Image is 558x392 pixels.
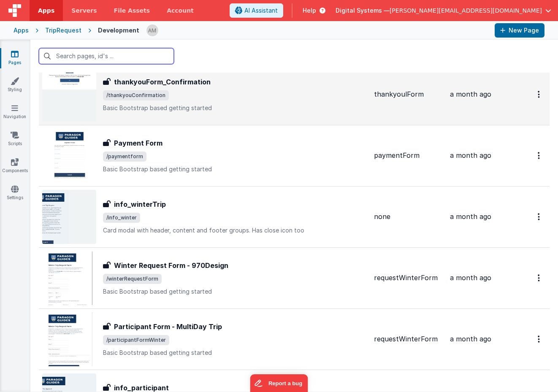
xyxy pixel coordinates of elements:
[103,335,169,345] span: /participantFormWinter
[533,330,546,348] button: Options
[114,6,150,15] span: File Assets
[374,89,443,99] div: thankyoulForm
[450,151,491,160] span: a month ago
[103,287,367,296] p: Basic Bootstrap based getting started
[250,374,308,392] iframe: Marker.io feedback button
[103,165,367,173] p: Basic Bootstrap based getting started
[533,147,546,164] button: Options
[374,273,443,283] div: requestWinterForm
[533,269,546,287] button: Options
[230,3,283,18] button: AI Assistant
[98,26,139,35] div: Development
[103,274,162,284] span: /winterRequestForm
[103,104,367,112] p: Basic Bootstrap based getting started
[114,322,222,332] h3: Participant Form - MultiDay Trip
[495,23,544,38] button: New Page
[14,26,29,35] div: Apps
[450,335,491,343] span: a month ago
[450,212,491,221] span: a month ago
[114,260,228,270] h3: Winter Request Form - 970Design
[244,6,278,15] span: AI Assistant
[146,24,158,36] img: 82e8a68be27a4fca029c885efbeca2a8
[103,151,146,162] span: /paymentform
[303,6,316,15] span: Help
[103,90,169,100] span: /thankyouConfirmation
[38,6,54,15] span: Apps
[336,6,551,15] button: Digital Systems — [PERSON_NAME][EMAIL_ADDRESS][DOMAIN_NAME]
[114,77,211,87] h3: thankyouForm_Confirmation
[450,273,491,282] span: a month ago
[374,212,443,222] div: none
[336,6,390,15] span: Digital Systems —
[374,151,443,160] div: paymentForm
[533,86,546,103] button: Options
[374,334,443,344] div: requestWinterForm
[103,349,367,357] p: Basic Bootstrap based getting started
[114,199,166,209] h3: info_winterTrip
[450,90,491,98] span: a month ago
[45,26,81,35] div: TripRequest
[114,138,163,148] h3: Payment Form
[71,6,97,15] span: Servers
[390,6,542,15] span: [PERSON_NAME][EMAIL_ADDRESS][DOMAIN_NAME]
[103,213,140,223] span: /info_winter
[533,208,546,225] button: Options
[103,226,367,235] p: Card modal with header, content and footer groups. Has close icon too
[39,48,174,64] input: Search pages, id's ...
